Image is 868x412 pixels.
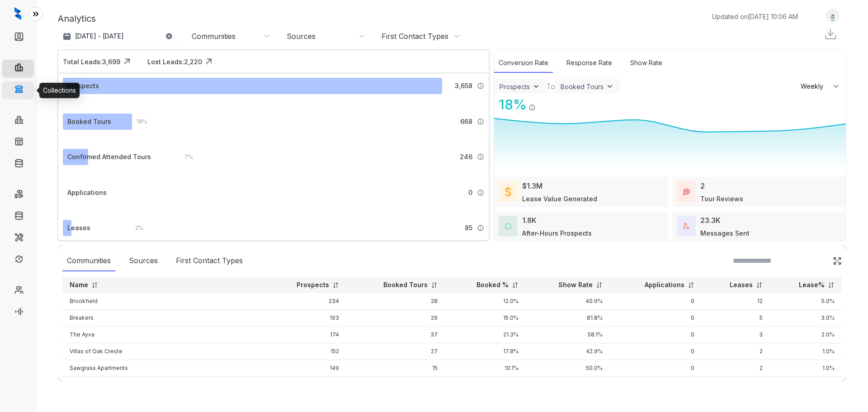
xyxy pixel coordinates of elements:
td: 151 [264,377,346,393]
p: Booked Tours [383,280,428,289]
div: 18 % [127,117,147,127]
img: Info [477,118,484,125]
td: 12 [702,293,769,310]
img: Info [528,104,536,111]
td: 0 [610,360,702,377]
img: sorting [512,282,519,289]
p: Booked % [476,280,509,289]
span: 85 [465,223,472,233]
td: 0 [610,343,702,360]
td: 2 [702,360,769,377]
img: ViewFilterArrow [532,82,541,91]
td: 15.0% [445,310,526,327]
div: After-Hours Prospects [522,228,592,238]
p: Updated on [DATE] 10:06 AM [712,12,798,21]
div: Conversion Rate [494,53,553,73]
div: 7 % [175,152,193,162]
img: sorting [332,282,339,289]
div: First Contact Types [171,251,247,271]
td: 174 [264,327,346,343]
button: [DATE] - [DATE] [58,28,180,44]
p: Lease% [799,280,825,289]
img: Info [477,82,484,90]
div: Total Leads: 3,699 [63,57,120,66]
img: UserAvatar [826,11,839,21]
td: 50.0% [526,360,610,377]
td: 0 [610,293,702,310]
div: Communities [192,31,236,41]
li: Move Outs [2,208,34,226]
div: Prospects [500,83,530,90]
div: 23.3K [700,215,721,226]
li: Leads [2,29,34,47]
div: Communities [62,251,115,271]
td: 15 [346,360,445,377]
div: 2 % [126,223,143,233]
td: 1.0% [770,343,842,360]
li: Units [2,134,34,152]
li: Collections [2,81,34,99]
li: Renewals [2,251,34,270]
td: 1.0% [770,360,842,377]
td: 149 [264,360,346,377]
div: 18 % [494,95,527,115]
td: 0 [610,327,702,343]
td: 21.3% [445,327,526,343]
img: sorting [828,282,835,289]
div: Applications [67,188,107,198]
td: 152 [264,343,346,360]
p: Analytics [58,12,96,25]
div: Lease Value Generated [522,194,597,204]
img: TotalFum [683,223,689,229]
td: 81.8% [526,310,610,327]
img: Info [477,224,484,232]
li: Communities [2,112,34,130]
div: Sources [124,251,162,271]
p: Prospects [297,280,329,289]
td: 234 [264,293,346,310]
img: sorting [91,282,98,289]
td: 9.3% [445,377,526,393]
div: Confirmed Attended Tours [67,152,151,162]
td: Breakers [62,310,264,327]
td: 5.0% [770,293,842,310]
p: Leases [730,280,753,289]
img: Info [477,153,484,161]
td: 0 [610,310,702,327]
td: 29 [346,310,445,327]
td: 0 [610,377,702,393]
div: Sources [287,31,316,41]
img: Click Icon [536,96,549,109]
div: Prospects [67,81,99,91]
img: LeaseValue [505,186,511,197]
img: Click Icon [202,55,216,68]
div: $1.3M [522,180,542,191]
img: AfterHoursConversations [505,223,511,230]
p: [DATE] - [DATE] [75,32,124,41]
td: 50.0% [526,377,610,393]
td: 40.9% [526,293,610,310]
div: Response Rate [562,53,617,73]
td: 2.0% [770,327,842,343]
td: 37 [346,327,445,343]
td: 0% [770,377,842,393]
td: 28 [346,293,445,310]
img: sorting [688,282,694,289]
td: 2 [702,343,769,360]
img: sorting [756,282,763,289]
td: 42.9% [526,343,610,360]
td: 12.0% [445,293,526,310]
p: Name [70,280,88,289]
li: Team [2,282,34,300]
span: Weekly [801,82,828,91]
td: 27 [346,343,445,360]
p: Applications [645,280,684,289]
img: SearchIcon [814,257,821,265]
img: sorting [431,282,438,289]
li: Knowledge [2,156,34,174]
td: 58.1% [526,327,610,343]
td: 14 [346,377,445,393]
td: 193 [264,310,346,327]
td: 3 [702,327,769,343]
img: ViewFilterArrow [605,82,614,91]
